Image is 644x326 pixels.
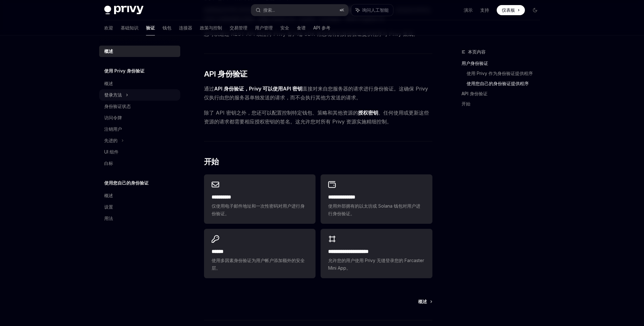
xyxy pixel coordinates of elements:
[467,71,533,76] font: 使用 Privy 作为身份验证提供程序
[104,25,113,30] font: 欢迎
[468,49,486,54] font: 本页内容
[502,7,515,13] font: 仪表板
[351,4,393,16] button: 询问人工智能
[297,25,306,30] font: 食谱
[179,20,192,35] a: 连接器
[464,7,473,13] font: 演示
[467,68,545,78] a: 使用 Privy 作为身份验证提供程序
[104,20,113,35] a: 欢迎
[251,4,348,16] button: 搜索...⌘K
[303,85,394,92] font: 直接对来自您服务器的请求进行身份验证
[297,20,306,35] a: 食谱
[104,68,144,73] font: 使用 Privy 身份验证
[104,103,131,109] font: 身份验证状态
[99,213,180,224] a: 用法
[104,204,113,210] font: 设置
[204,69,247,78] font: API 身份验证
[99,46,180,57] a: 概述
[204,85,214,92] font: 通过
[283,85,303,92] font: API 密钥
[464,7,473,13] a: 演示
[462,91,488,96] font: API 身份验证
[121,25,138,30] font: 基础知识
[462,99,545,109] a: 开始
[467,78,545,89] a: 使用您自己的身份验证提供程序
[99,158,180,169] a: 白标
[99,123,180,135] a: 注销用户
[418,299,427,304] font: 概述
[163,20,171,35] a: 钱包
[104,149,118,154] font: UI 组件
[212,258,305,271] font: 使用多因素身份验证为用户帐户添加额外的安全层。
[462,89,545,99] a: API 身份验证
[104,81,113,86] font: 概述
[104,138,118,143] font: 先进的
[530,5,540,15] button: 切换暗模式
[200,20,222,35] a: 政策与控制
[146,25,155,30] font: 验证
[341,8,344,12] font: K
[462,58,545,68] a: 用户身份验证
[255,20,273,35] a: 用户管理
[204,229,316,278] a: **** *使用多因素身份验证为用户帐户添加额外的安全层。
[255,25,273,30] font: 用户管理
[104,115,122,120] font: 访问令牌
[179,25,192,30] font: 连接器
[200,25,222,30] font: 政策与控制
[104,180,149,185] font: 使用您自己的身份验证
[214,85,283,92] font: API 身份验证，Privy 可以使用
[480,7,489,13] a: 支持
[163,25,171,30] font: 钱包
[204,110,358,116] font: 除了 API 密钥之外，您还可以配置控制特定钱包、策略和其他资源的
[358,110,378,116] font: 授权密钥
[104,6,143,15] img: 深色标志
[104,126,122,132] font: 注销用户
[104,48,113,54] font: 概述
[280,20,289,35] a: 安全
[340,8,341,12] font: ⌘
[497,5,525,15] a: 仪表板
[418,298,432,305] a: 概述
[263,7,275,13] font: 搜索...
[99,112,180,123] a: 访问令牌
[362,7,389,13] font: 询问人工智能
[313,20,330,35] a: API 参考
[230,25,247,30] font: 交易管理
[313,25,330,30] font: API 参考
[462,60,488,66] font: 用户身份验证
[104,160,113,166] font: 白标
[99,201,180,213] a: 设置
[328,258,424,271] font: 允许您的用户使用 Privy 无缝登录您的 Farcaster Mini App。
[99,146,180,158] a: UI 组件
[204,157,219,166] font: 开始
[104,193,113,198] font: 概述
[480,7,489,13] font: 支持
[104,216,113,221] font: 用法
[462,101,470,106] font: 开始
[230,20,247,35] a: 交易管理
[99,101,180,112] a: 身份验证状态
[280,25,289,30] font: 安全
[467,81,529,86] font: 使用您自己的身份验证提供程序
[146,20,155,35] a: 验证
[99,190,180,201] a: 概述
[212,203,305,216] font: 仅使用电子邮件地址和一次性密码对用户进行身份验证。
[99,78,180,89] a: 概述
[104,92,122,97] font: 登录方法
[328,203,420,216] font: 使用外部拥有的以太坊或 Solana 钱包对用户进行身份验证。
[121,20,138,35] a: 基础知识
